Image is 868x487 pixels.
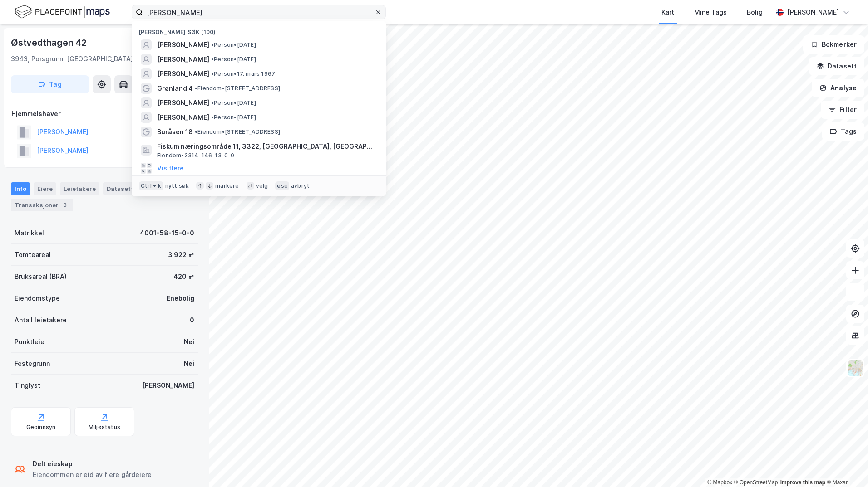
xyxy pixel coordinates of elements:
div: markere [215,182,239,190]
img: logo.f888ab2527a4732fd821a326f86c7f29.svg [15,4,110,20]
div: Enebolig [167,293,194,304]
div: Miljøstatus [89,424,120,431]
span: Eiendom • 3314-146-13-0-0 [157,152,235,159]
span: Person • [DATE] [211,99,256,107]
span: • [195,128,197,135]
div: Leietakere [60,182,99,195]
span: • [195,85,197,92]
div: Matrikkel [15,228,44,239]
button: Filter [821,101,864,119]
div: Punktleie [15,336,44,347]
span: Person • [DATE] [211,56,256,63]
div: 4001-58-15-0-0 [140,228,194,239]
span: [PERSON_NAME] [157,97,209,108]
input: Søk på adresse, matrikkel, gårdeiere, leietakere eller personer [143,5,375,19]
div: Eiere [34,182,56,195]
div: [PERSON_NAME] søk (100) [132,21,386,38]
a: OpenStreetMap [734,479,778,486]
div: 3 922 ㎡ [168,249,194,260]
span: • [211,114,214,121]
div: Eiendommen er eid av flere gårdeiere [33,469,152,480]
div: Delt eieskap [33,458,152,469]
img: Z [847,360,864,377]
span: [PERSON_NAME] [157,68,209,79]
div: 0 [190,315,194,326]
div: velg [256,182,268,190]
button: Bokmerker [803,35,864,54]
span: Person • [DATE] [211,114,256,121]
span: • [211,70,214,77]
span: [PERSON_NAME] [157,39,209,50]
button: Tag [11,75,89,93]
span: [PERSON_NAME] [157,112,209,123]
span: • [211,99,214,106]
span: Person • 17. mars 1967 [211,70,275,78]
span: [PERSON_NAME] [157,54,209,65]
div: Tomteareal [15,249,51,260]
div: Hjemmelshaver [11,108,197,119]
div: Tinglyst [15,380,40,391]
div: Antall leietakere [15,315,67,326]
div: Datasett [103,182,137,195]
div: esc [275,181,289,190]
button: Analyse [812,79,864,97]
span: Eiendom • [STREET_ADDRESS] [195,128,280,136]
a: Improve this map [780,479,825,486]
div: Kontrollprogram for chat [823,443,868,487]
div: Østvedthagen 42 [11,35,89,50]
button: Tags [822,122,864,141]
a: Mapbox [707,479,732,486]
div: 3 [60,200,69,209]
iframe: Chat Widget [823,443,868,487]
div: Ctrl + k [139,181,163,190]
div: [PERSON_NAME] [142,380,194,391]
div: Kart [661,7,674,18]
span: Fiskum næringsområde 11, 3322, [GEOGRAPHIC_DATA], [GEOGRAPHIC_DATA] [157,141,375,152]
div: Info [11,182,30,195]
button: Vis flere [157,163,184,174]
span: • [211,56,214,63]
div: Eiendomstype [15,293,60,304]
div: avbryt [291,182,310,190]
span: Eiendom • [STREET_ADDRESS] [195,85,280,92]
div: Geoinnsyn [26,424,56,431]
span: • [211,41,214,48]
div: [PERSON_NAME] [787,7,839,18]
div: Bolig [747,7,763,18]
div: Transaksjoner [11,199,73,211]
div: Mine Tags [694,7,727,18]
span: Person • [DATE] [211,41,256,49]
span: Buråsen 18 [157,127,193,137]
div: 420 ㎡ [173,271,194,282]
span: Grønland 4 [157,83,193,94]
div: Festegrunn [15,358,50,369]
div: 3943, Porsgrunn, [GEOGRAPHIC_DATA] [11,54,133,64]
button: Datasett [809,57,864,75]
div: nytt søk [165,182,189,190]
div: Nei [184,358,194,369]
div: Bruksareal (BRA) [15,271,67,282]
div: Nei [184,336,194,347]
